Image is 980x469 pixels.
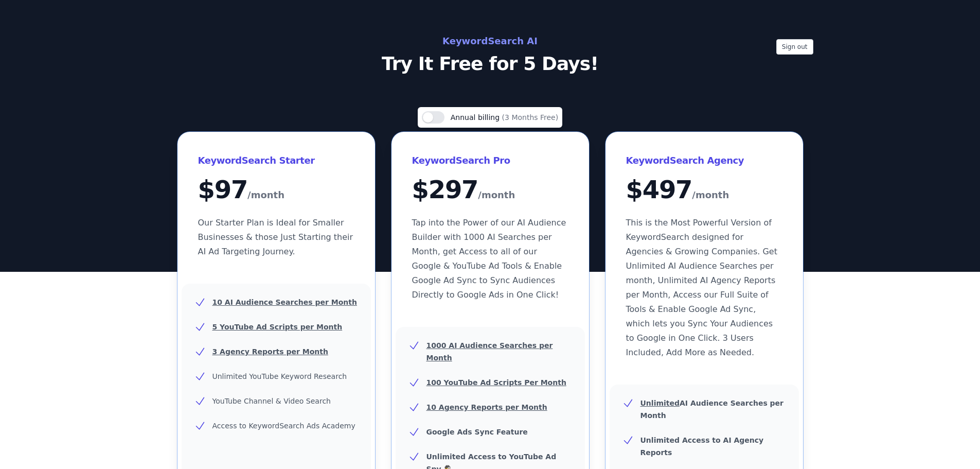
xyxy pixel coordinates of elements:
span: Annual billing [451,113,502,121]
h3: KeywordSearch Starter [198,152,354,169]
span: Access to KeywordSearch Ads Academy [212,422,355,430]
h2: KeywordSearch AI [260,33,721,49]
u: Unlimited [640,399,680,407]
div: $ 97 [198,177,354,203]
span: Unlimited YouTube Keyword Research [212,372,347,380]
u: 100 YouTube Ad Scripts Per Month [426,378,566,387]
u: 10 Agency Reports per Month [426,403,547,411]
span: /month [247,187,284,203]
span: /month [478,187,515,203]
span: /month [692,187,729,203]
div: $ 297 [412,177,568,203]
u: 1000 AI Audience Searches per Month [426,341,553,362]
span: Our Starter Plan is Ideal for Smaller Businesses & those Just Starting their AI Ad Targeting Jour... [198,218,353,256]
b: AI Audience Searches per Month [640,399,784,420]
p: Try It Free for 5 Days! [260,54,721,74]
u: 10 AI Audience Searches per Month [212,298,357,306]
h3: KeywordSearch Agency [626,152,782,169]
span: (3 Months Free) [502,113,559,121]
u: 5 YouTube Ad Scripts per Month [212,323,343,331]
h3: KeywordSearch Pro [412,152,568,169]
span: Tap into the Power of our AI Audience Builder with 1000 AI Searches per Month, get Access to all ... [412,218,566,300]
b: Google Ads Sync Feature [426,428,528,436]
u: 3 Agency Reports per Month [212,348,328,356]
button: Sign out [776,39,813,55]
div: $ 497 [626,177,782,203]
span: This is the Most Powerful Version of KeywordSearch designed for Agencies & Growing Companies. Get... [626,218,777,357]
b: Unlimited Access to AI Agency Reports [640,436,764,457]
span: YouTube Channel & Video Search [212,397,331,405]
